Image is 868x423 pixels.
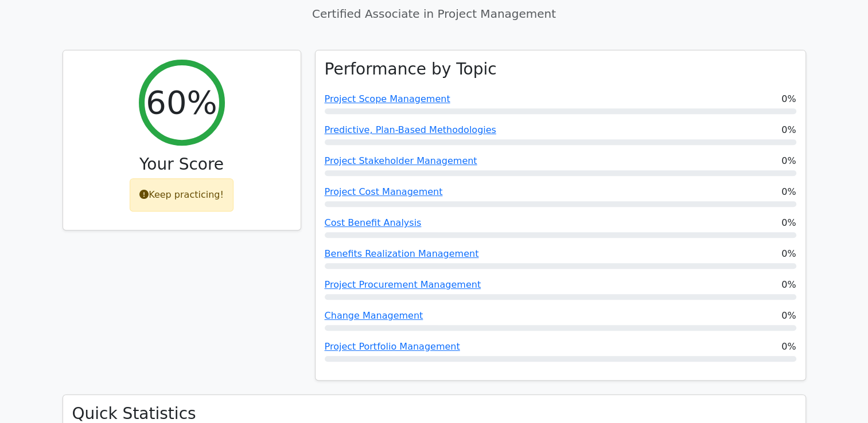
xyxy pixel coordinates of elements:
[325,248,479,259] a: Benefits Realization Management
[325,60,497,79] h3: Performance by Topic
[781,278,796,292] span: 0%
[781,216,796,230] span: 0%
[130,178,233,211] div: Keep practicing!
[72,155,291,174] h3: Your Score
[781,185,796,199] span: 0%
[781,309,796,323] span: 0%
[325,124,496,135] a: Predictive, Plan-Based Methodologies
[781,247,796,261] span: 0%
[781,340,796,354] span: 0%
[325,186,443,197] a: Project Cost Management
[325,217,422,228] a: Cost Benefit Analysis
[325,341,460,352] a: Project Portfolio Management
[781,154,796,168] span: 0%
[781,92,796,106] span: 0%
[146,83,217,122] h2: 60%
[325,279,481,290] a: Project Procurement Management
[325,310,423,321] a: Change Management
[781,123,796,137] span: 0%
[63,5,806,22] p: Certified Associate in Project Management
[325,155,477,166] a: Project Stakeholder Management
[325,93,450,104] a: Project Scope Management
